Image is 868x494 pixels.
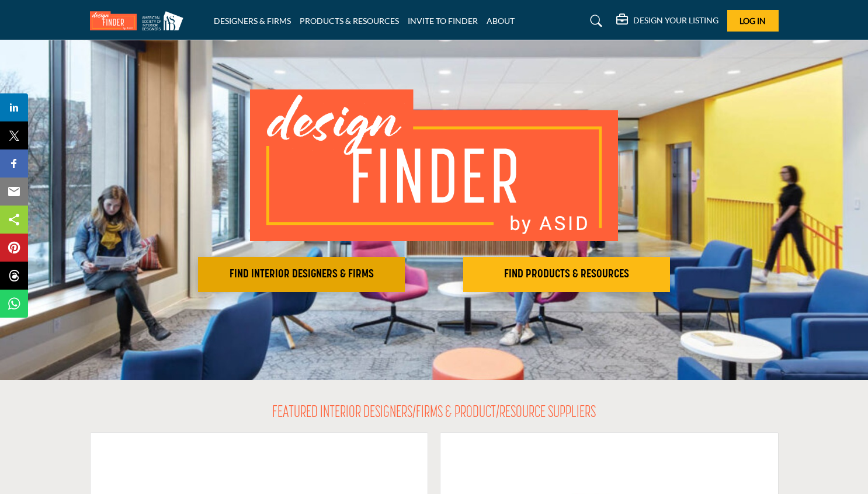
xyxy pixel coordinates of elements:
[616,14,718,28] div: DESIGN YOUR LISTING
[214,16,291,26] a: DESIGNERS & FIRMS
[272,403,596,423] h2: FEATURED INTERIOR DESIGNERS/FIRMS & PRODUCT/RESOURCE SUPPLIERS
[727,10,779,32] button: Log In
[300,16,399,26] a: PRODUCTS & RESOURCES
[467,267,666,281] h2: FIND PRODUCTS & RESOURCES
[202,267,401,281] h2: FIND INTERIOR DESIGNERS & FIRMS
[487,16,515,26] a: ABOUT
[198,257,405,292] button: FIND INTERIOR DESIGNERS & FIRMS
[739,16,766,26] span: Log In
[408,16,478,26] a: INVITE TO FINDER
[463,257,670,292] button: FIND PRODUCTS & RESOURCES
[633,15,718,26] h5: DESIGN YOUR LISTING
[90,11,189,30] img: Site Logo
[250,89,618,241] img: image
[579,12,610,30] a: Search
